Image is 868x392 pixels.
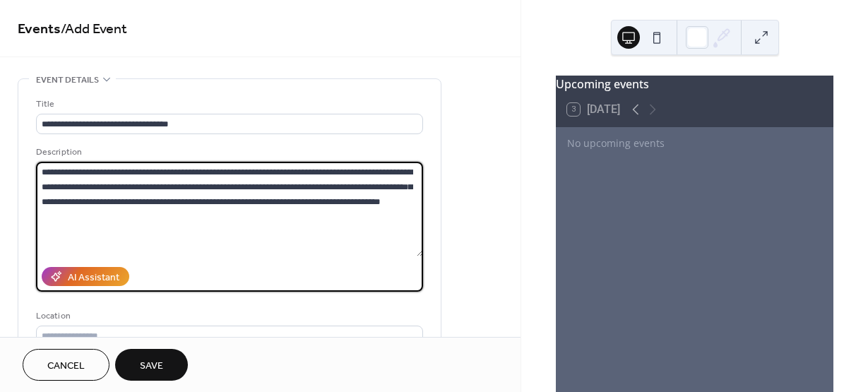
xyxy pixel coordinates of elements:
[18,16,61,43] a: Events
[36,309,420,323] div: Location
[36,145,420,160] div: Description
[36,73,99,88] span: Event details
[61,16,127,43] span: / Add Event
[36,97,420,112] div: Title
[115,349,188,381] button: Save
[68,271,119,285] div: AI Assistant
[567,136,822,150] div: No upcoming events
[556,76,833,93] div: Upcoming events
[47,359,85,374] span: Cancel
[42,267,129,286] button: AI Assistant
[23,349,109,381] button: Cancel
[140,359,163,374] span: Save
